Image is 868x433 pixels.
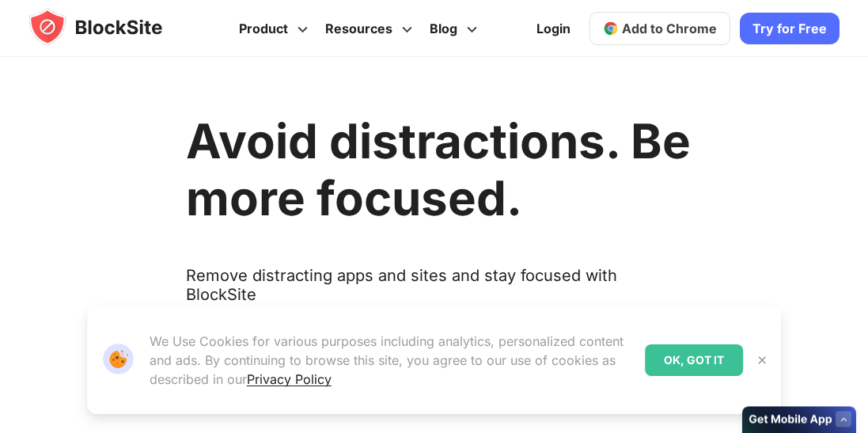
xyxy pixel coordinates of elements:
[186,112,691,226] h1: Avoid distractions. Be more focused.
[28,8,193,46] img: blocksite-icon.5d769676.svg
[645,344,743,376] div: OK, GOT IT
[589,12,730,45] a: Add to Chrome
[756,354,768,367] img: Close
[527,9,580,47] a: Login
[150,332,633,389] p: We Use Cookies for various purposes including analytics, personalized content and ads. By continu...
[603,21,619,36] img: chrome-icon.svg
[247,371,332,387] a: Privacy Policy
[622,21,717,36] span: Add to Chrome
[752,350,772,370] button: Close
[740,13,840,44] a: Try for Free
[186,266,691,317] text: Remove distracting apps and sites and stay focused with BlockSite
